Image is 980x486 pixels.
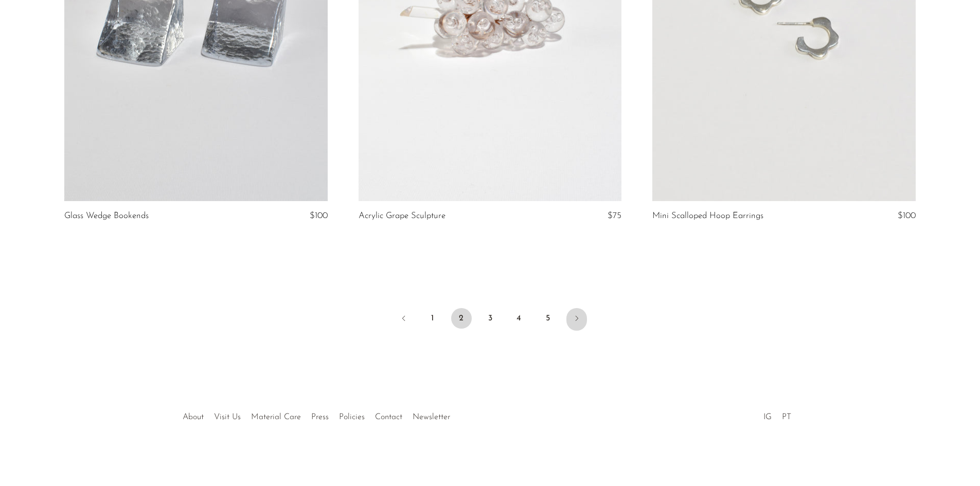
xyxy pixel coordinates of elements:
a: IG [763,413,772,421]
a: Acrylic Grape Sculpture [359,211,446,221]
a: 3 [480,308,501,329]
a: Glass Wedge Bookends [64,211,149,221]
span: 2 [451,308,472,329]
a: Previous [394,308,414,331]
ul: Social Medias [758,405,796,424]
a: Visit Us [214,413,241,421]
a: 4 [509,308,529,329]
ul: Quick links [177,405,455,424]
span: $100 [310,211,328,220]
a: Mini Scalloped Hoop Earrings [652,211,763,221]
a: PT [782,413,791,421]
a: Next [566,308,587,331]
a: Press [311,413,329,421]
a: 1 [422,308,443,329]
a: Material Care [251,413,301,421]
a: Policies [339,413,365,421]
span: $100 [898,211,916,220]
a: 5 [538,308,558,329]
a: About [183,413,204,421]
span: $75 [608,211,621,220]
a: Contact [375,413,402,421]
